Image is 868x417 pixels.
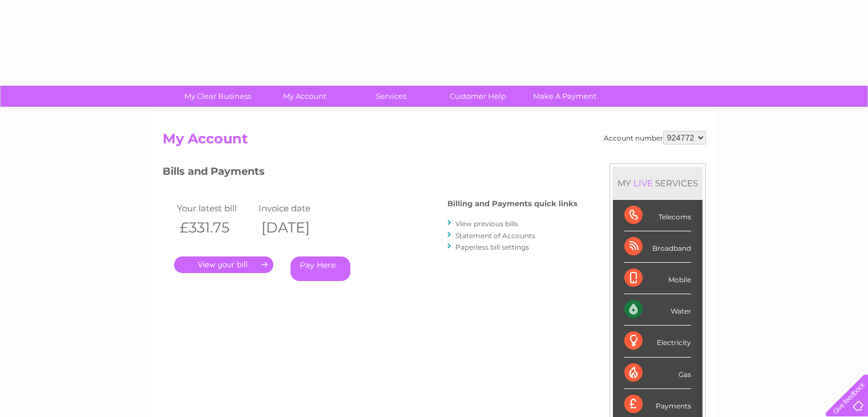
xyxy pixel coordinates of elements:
[455,243,529,251] a: Paperless bill settings
[613,167,703,199] div: MY SERVICES
[455,219,518,228] a: View previous bills
[344,86,438,107] a: Services
[171,86,265,107] a: My Clear Business
[624,358,691,389] div: Gas
[518,86,612,107] a: Make A Payment
[256,216,338,239] th: [DATE]
[163,163,578,183] h3: Bills and Payments
[290,256,350,281] a: Pay Here
[604,131,706,145] div: Account number
[256,201,338,216] td: Invoice date
[624,294,691,326] div: Water
[624,231,691,263] div: Broadband
[624,263,691,294] div: Mobile
[624,326,691,357] div: Electricity
[163,131,706,153] h2: My Account
[174,256,273,273] a: .
[455,231,535,240] a: Statement of Accounts
[174,216,256,239] th: £331.75
[174,201,256,216] td: Your latest bill
[431,86,525,107] a: Customer Help
[631,178,655,189] div: LIVE
[447,199,578,208] h4: Billing and Payments quick links
[624,200,691,231] div: Telecoms
[257,86,352,107] a: My Account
